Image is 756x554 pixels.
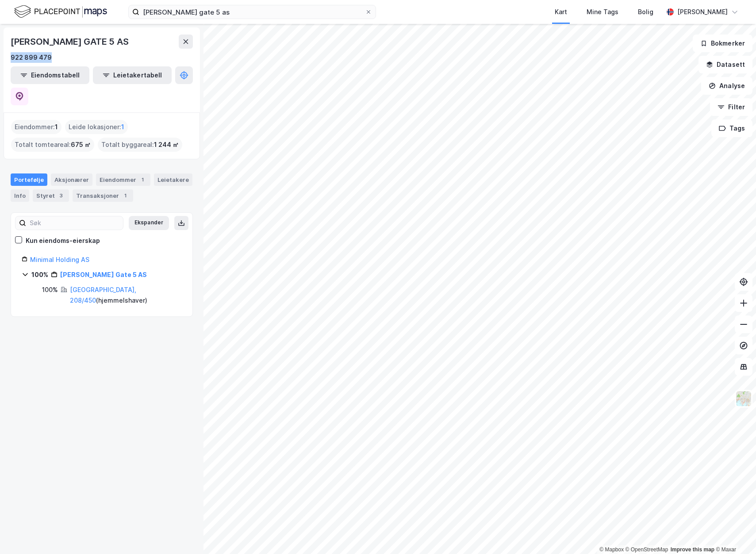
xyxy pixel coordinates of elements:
[11,173,47,186] div: Portefølje
[11,189,29,202] div: Info
[65,120,128,134] div: Leide lokasjoner :
[139,5,365,19] input: Søk på adresse, matrikkel, gårdeiere, leietakere eller personer
[735,390,752,407] img: Z
[587,7,618,17] div: Mine Tags
[96,173,150,186] div: Eiendommer
[129,216,169,230] button: Ekspander
[693,35,752,52] button: Bokmerker
[98,138,182,152] div: Totalt byggareal :
[154,173,192,186] div: Leietakere
[57,191,65,200] div: 3
[73,189,133,202] div: Transaksjoner
[638,7,653,17] div: Bolig
[14,4,107,19] img: logo.f888ab2527a4732fd821a326f86c7f29.svg
[698,56,752,73] button: Datasett
[712,512,756,554] div: Kontrollprogram for chat
[71,139,91,150] span: 675 ㎡
[26,216,123,230] input: Søk
[121,122,124,132] span: 1
[677,7,728,17] div: [PERSON_NAME]
[31,269,48,280] div: 100%
[11,138,94,152] div: Totalt tomteareal :
[626,546,668,553] a: OpenStreetMap
[51,173,92,186] div: Aksjonærer
[154,139,179,150] span: 1 244 ㎡
[33,189,69,202] div: Styret
[11,120,61,134] div: Eiendommer :
[701,77,752,95] button: Analyse
[11,52,52,63] div: 922 899 479
[671,546,714,553] a: Improve this map
[30,256,89,263] a: Minimal Holding AS
[70,285,182,306] div: ( hjemmelshaver )
[11,66,89,84] button: Eiendomstabell
[138,175,147,184] div: 1
[60,271,147,278] a: [PERSON_NAME] Gate 5 AS
[599,546,624,553] a: Mapbox
[93,66,172,84] button: Leietakertabell
[26,235,100,246] div: Kun eiendoms-eierskap
[121,191,130,200] div: 1
[11,35,130,49] div: [PERSON_NAME] GATE 5 AS
[710,98,752,116] button: Filter
[70,286,136,304] a: [GEOGRAPHIC_DATA], 208/450
[55,122,58,132] span: 1
[555,7,567,17] div: Kart
[711,119,752,137] button: Tags
[42,285,58,295] div: 100%
[712,512,756,554] iframe: Chat Widget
